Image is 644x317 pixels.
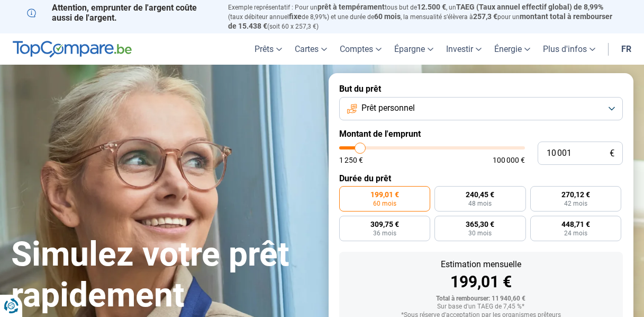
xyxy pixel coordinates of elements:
[11,234,316,316] h1: Simulez votre prêt rapidement
[561,221,590,228] span: 448,71 €
[473,12,497,21] span: 257,3 €
[373,230,396,236] span: 36 mois
[13,41,132,58] img: TopCompare
[537,33,602,65] a: Plus d'infos
[610,149,614,158] span: €
[561,191,590,198] span: 270,12 €
[348,295,614,303] div: Total à rembourser: 11 940,60 €
[564,200,587,207] span: 42 mois
[417,3,446,11] span: 12.500 €
[564,230,587,236] span: 24 mois
[456,3,603,11] span: TAEG (Taux annuel effectif global) de 8,99%
[468,200,492,207] span: 48 mois
[361,102,415,114] span: Prêt personnel
[348,274,614,290] div: 199,01 €
[370,191,399,198] span: 199,01 €
[370,221,399,228] span: 309,75 €
[488,33,537,65] a: Énergie
[373,200,396,207] span: 60 mois
[468,230,492,236] span: 30 mois
[466,191,494,198] span: 240,45 €
[339,84,623,94] label: But du prêt
[333,33,388,65] a: Comptes
[493,156,525,164] span: 100 000 €
[466,221,494,228] span: 365,30 €
[388,33,440,65] a: Épargne
[615,33,638,65] a: fr
[228,12,612,30] span: montant total à rembourser de 15.438 €
[348,260,614,269] div: Estimation mensuelle
[289,12,302,21] span: fixe
[339,156,363,164] span: 1 250 €
[348,303,614,311] div: Sur base d'un TAEG de 7,45 %*
[440,33,488,65] a: Investir
[339,129,623,139] label: Montant de l'emprunt
[374,12,401,21] span: 60 mois
[288,33,333,65] a: Cartes
[339,173,623,183] label: Durée du prêt
[339,97,623,120] button: Prêt personnel
[248,33,288,65] a: Prêts
[27,3,215,23] p: Attention, emprunter de l'argent coûte aussi de l'argent.
[318,3,385,11] span: prêt à tempérament
[228,3,618,31] p: Exemple représentatif : Pour un tous but de , un (taux débiteur annuel de 8,99%) et une durée de ...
